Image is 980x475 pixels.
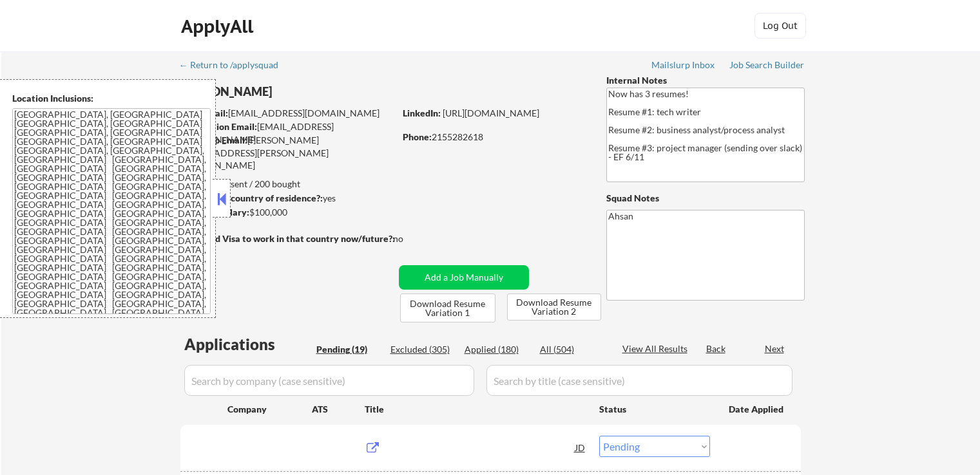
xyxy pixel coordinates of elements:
div: [PERSON_NAME] [180,84,445,100]
div: JD [574,436,587,459]
div: Date Applied [729,403,785,416]
div: 2155282618 [403,131,585,144]
div: ApplyAll [181,15,257,37]
input: Search by title (case sensitive) [486,365,793,396]
strong: Can work in country of residence?: [180,192,323,203]
div: Next [765,342,785,355]
div: ATS [312,403,365,416]
div: Squad Notes [606,192,805,205]
div: Internal Notes [606,74,805,87]
div: yes [180,192,390,205]
div: 180 sent / 200 bought [180,178,394,191]
div: Applied (180) [465,343,529,356]
div: $100,000 [180,206,394,219]
a: Job Search Builder [729,60,805,73]
div: Job Search Builder [729,61,805,70]
div: Location Inclusions: [12,92,211,105]
div: [EMAIL_ADDRESS][DOMAIN_NAME] [181,120,394,145]
button: Download Resume Variation 1 [400,293,495,322]
div: Company [227,403,312,416]
div: no [393,232,430,245]
a: [URL][DOMAIN_NAME] [443,107,539,118]
strong: Phone: [403,131,432,142]
strong: LinkedIn: [403,107,441,118]
button: Add a Job Manually [399,265,529,290]
div: [PERSON_NAME][EMAIL_ADDRESS][PERSON_NAME][DOMAIN_NAME] [180,134,394,172]
div: Mailslurp Inbox [651,61,716,70]
div: Pending (19) [316,343,381,356]
div: View All Results [622,342,691,355]
div: [EMAIL_ADDRESS][DOMAIN_NAME] [181,107,394,120]
a: ← Return to /applysquad [179,60,291,73]
button: Download Resume Variation 2 [507,293,601,321]
input: Search by company (case sensitive) [184,365,474,396]
button: Log Out [754,13,806,39]
div: Applications [184,337,312,352]
strong: Will need Visa to work in that country now/future?: [180,233,395,244]
div: All (504) [540,343,604,356]
div: ← Return to /applysquad [179,61,291,70]
div: Back [706,342,727,355]
div: Title [365,403,587,416]
div: Status [599,397,710,420]
a: Mailslurp Inbox [651,60,716,73]
div: Excluded (305) [390,343,455,356]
